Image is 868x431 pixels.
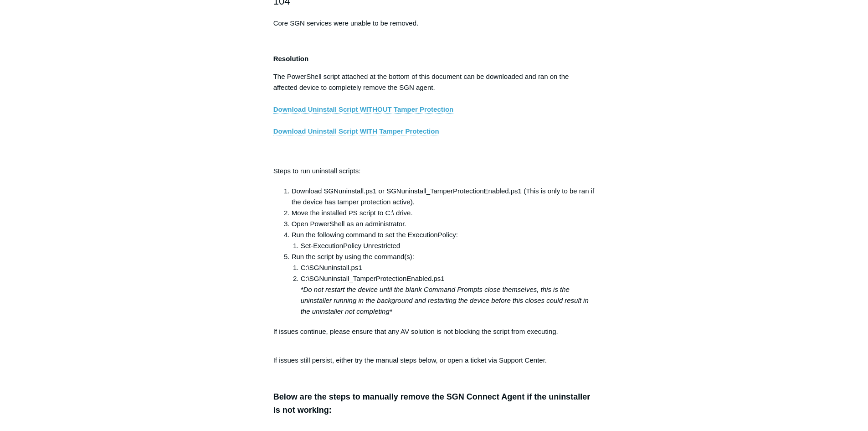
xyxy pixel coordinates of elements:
p: Core SGN services were unable to be removed. [273,18,595,29]
li: Set-ExecutionPolicy Unrestricted [301,240,595,251]
p: If issues still persist, either try the manual steps below, or open a ticket via Support Center. [273,355,595,366]
li: C:\SGNuninstall.ps1 [301,262,595,273]
em: *Do not restart the device until the blank Command Prompts close themselves, this is the uninstal... [301,286,589,315]
p: If issues continue, please ensure that any AV solution is not blocking the script from executing. [273,326,595,348]
li: Run the script by using the command(s): [292,251,595,317]
a: Download Uninstall Script WITHOUT Tamper Protection [273,105,454,114]
li: Download SGNuninstall.ps1 or SGNuninstall_TamperProtectionEnabled.ps1 (This is only to be ran if ... [292,186,595,208]
li: Run the following command to set the ExecutionPolicy: [292,229,595,251]
h3: Below are the steps to manually remove the SGN Connect Agent if the uninstaller is not working: [273,390,595,417]
p: The PowerShell script attached at the bottom of this document can be downloaded and ran on the af... [273,71,595,159]
strong: Resolution [273,55,309,62]
li: Move the installed PS script to C:\ drive. [292,208,595,218]
li: Open PowerShell as an administrator. [292,218,595,229]
a: Download Uninstall Script WITH Tamper Protection [273,127,439,135]
p: Steps to run uninstall scripts: [273,166,595,177]
li: C:\SGNuninstall_TamperProtectionEnabled.ps1 [301,273,595,317]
